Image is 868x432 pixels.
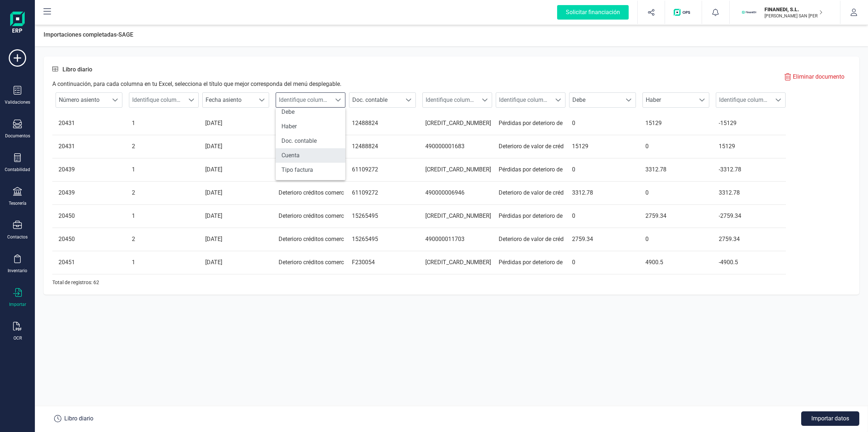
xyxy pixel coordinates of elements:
div: Pérdidas por deterioro de créditos por operaciones comerciales [494,212,564,220]
button: Solicitar financiación [548,1,637,24]
div: Deterioro de valor de créditos por operaciones comerciales [494,188,564,197]
div: -3312.78 [714,165,784,174]
div: 12488824 [348,142,417,151]
span: Identifique columna [496,93,551,107]
img: Logo de OPS [674,9,693,16]
button: Importar datos [801,411,859,426]
div: 1 [127,119,197,128]
div: Deterioro créditos comerciales. Número de efecto: 15265495, CIF del librador: B01612399 [274,212,344,220]
div: 1 [127,165,197,174]
div: Pérdidas por deterioro de créditos por operaciones comerciales [494,258,564,267]
div: 20439 [54,165,124,174]
div: 15129 [714,142,784,151]
div: 0 [568,258,637,267]
div: Contactos [7,234,28,240]
div: 20451 [54,258,124,267]
div: [DATE] [201,142,271,151]
div: 4900.5 [641,258,711,267]
div: [DATE] [201,165,271,174]
span: Haber [643,93,695,107]
div: [CREDIT_CARD_NUMBER] [421,165,491,174]
div: 2 [127,188,197,197]
div: [CREDIT_CARD_NUMBER] [421,212,491,220]
span: Doc. contable [349,93,402,107]
div: 490000011703 [421,235,491,244]
li: Cuenta [276,148,345,163]
div: -4900.5 [714,258,784,267]
div: Deterioro créditos comerciales. Número de efecto: 61109272, CIF del librador: B40538597 [274,165,344,174]
span: Identifique columna [716,93,771,107]
div: 20431 [54,142,124,151]
div: Número asientoIdentifique columnaFecha asientoIdentifique columnaDoc. contableIdentifique columna... [52,88,851,286]
div: [DATE] [201,235,271,244]
div: Deterioro créditos comerciales. Número de efecto: 12488824, CIF del librador: B88115605 [274,142,344,151]
div: F230054 [348,258,417,267]
div: 61109272 [348,165,417,174]
button: Logo de OPS [669,1,697,24]
div: Contabilidad [5,167,30,173]
div: 2759.34 [714,235,784,244]
div: Inventario [8,268,27,274]
span: Identifique columna [423,93,478,107]
div: [DATE] [201,188,271,197]
div: Deterioro créditos comerciales. Número de efecto: 15265495, CIF del librador: B01612399 [274,235,344,244]
div: 3312.78 [568,188,637,197]
p: Eliminar documento [793,72,844,81]
div: Pérdidas por deterioro de créditos por operaciones comerciales [494,119,564,128]
div: 20450 [54,212,124,220]
div: 2759.34 [568,235,637,244]
span: Fecha asiento [203,93,255,107]
div: Tesorería [9,200,27,206]
div: 0 [568,165,637,174]
div: Deterioro créditos comerciales. Número de efecto: F230054, CIF del librador: B01612399 [274,258,344,267]
span: Identifique columna [276,93,331,107]
div: [CREDIT_CARD_NUMBER] [421,119,491,128]
div: 0 [568,212,637,220]
div: 0 [641,142,711,151]
div: 0 [641,188,711,197]
p: Libro diario [62,65,92,74]
div: 2 [127,142,197,151]
div: Pérdidas por deterioro de créditos por operaciones comerciales [494,165,564,174]
div: 490000001683 [421,142,491,151]
div: 2759.34 [641,212,711,220]
img: FI [741,4,757,20]
div: -15129 [714,119,784,128]
div: Solicitar financiación [557,5,629,20]
div: Importaciones completadas - SAGE [35,23,868,46]
div: [CREDIT_CARD_NUMBER] [421,258,491,267]
div: [DATE] [201,119,271,128]
div: 15129 [568,142,637,151]
div: 2 [127,235,197,244]
div: OCR [13,335,22,341]
span: Número asiento [56,93,108,107]
li: Haber [276,119,345,134]
span: Identifique columna [129,93,184,107]
button: Eliminar documento [778,69,851,84]
div: 1 [127,212,197,220]
div: Importar [9,302,26,307]
li: Debe [276,105,345,119]
div: Deterioro de valor de créditos por operaciones comerciales [494,235,564,244]
div: 20431 [54,119,124,128]
li: Tipo factura [276,163,345,177]
div: 0 [641,235,711,244]
div: Deterioro de valor de créditos por operaciones comerciales [494,142,564,151]
div: Validaciones [5,99,30,105]
p: Libro diario [64,414,93,423]
p: [PERSON_NAME] SAN [PERSON_NAME] [764,13,823,19]
p: A continuación, para cada columna en tu Excel, selecciona el título que mejor corresponda del men... [52,80,341,88]
li: Doc. contable [276,134,345,148]
div: 61109272 [348,188,417,197]
div: 20439 [54,188,124,197]
div: 15265495 [348,235,417,244]
span: Debe [569,93,622,107]
div: 490000006946 [421,188,491,197]
div: 3312.78 [714,188,784,197]
div: 0 [568,119,637,128]
div: Documentos [5,133,30,139]
img: Logo Finanedi [10,12,25,35]
p: Total de registros: 62 [52,279,851,286]
div: 15129 [641,119,711,128]
div: [DATE] [201,212,271,220]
